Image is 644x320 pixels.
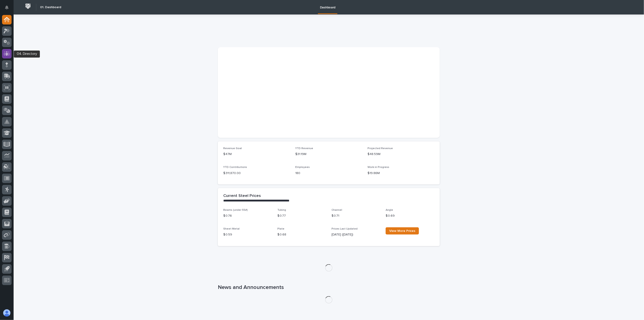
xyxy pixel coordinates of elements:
button: users-avatar [2,308,12,318]
p: $19.86M [368,171,434,176]
span: Sheet Metal [223,228,240,230]
span: Beams (under 55#) [223,209,248,211]
p: $47M [223,152,290,157]
span: Employees [296,166,310,169]
span: Prices Last Updated [332,228,358,230]
span: Revenue Goal [223,147,242,150]
p: $31.19M [296,152,362,157]
p: $ 0.59 [223,232,272,237]
h2: 01. Dashboard [40,5,61,9]
span: Angle [386,209,393,211]
p: $48.59M [368,152,434,157]
p: $ 0.71 [332,213,380,218]
p: 180 [296,171,362,176]
div: Notifications [6,5,12,13]
p: [DATE] ([DATE]) [332,232,380,237]
span: YTD Revenue [296,147,313,150]
span: Channel [332,209,342,211]
span: View More Prices [389,229,415,233]
h2: Current Steel Prices [223,194,261,199]
p: $ 0.77 [277,213,326,218]
span: YTD Contributions [223,166,247,169]
span: Tubing [277,209,286,211]
span: Projected Revenue [368,147,393,150]
span: Plate [277,228,284,230]
button: Notifications [2,3,12,12]
p: $ 0.76 [223,213,272,218]
a: View More Prices [386,227,419,235]
p: $ 311,870.00 [223,171,290,176]
span: Work in Progress [368,166,389,169]
img: Workspace Logo [24,2,32,10]
h1: News and Announcements [218,284,440,291]
p: $ 0.68 [277,232,326,237]
p: $ 0.69 [386,213,434,218]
